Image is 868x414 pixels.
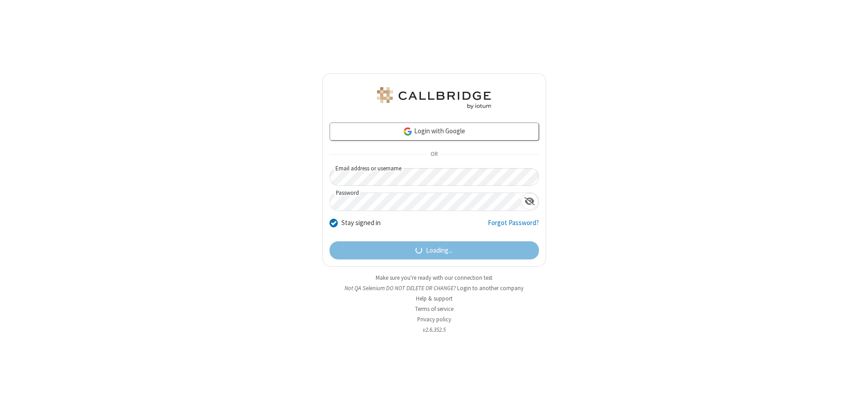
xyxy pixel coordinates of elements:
li: v2.6.352.5 [322,325,546,334]
input: Email address or username [330,168,539,186]
img: google-icon.png [403,127,413,136]
div: Show password [521,193,538,210]
span: Loading... [426,245,453,256]
img: QA Selenium DO NOT DELETE OR CHANGE [375,87,493,109]
button: Login to another company [457,284,524,292]
a: Terms of service [415,305,453,313]
iframe: Chat [845,390,861,408]
input: Password [330,193,521,211]
a: Privacy policy [417,315,451,323]
button: Loading... [330,241,539,259]
span: OR [427,148,441,161]
a: Help & support [416,295,453,302]
a: Forgot Password? [488,218,539,235]
a: Login with Google [330,122,539,141]
a: Make sure you're ready with our connection test [376,274,492,282]
li: Not QA Selenium DO NOT DELETE OR CHANGE? [322,284,546,292]
label: Stay signed in [341,218,381,228]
